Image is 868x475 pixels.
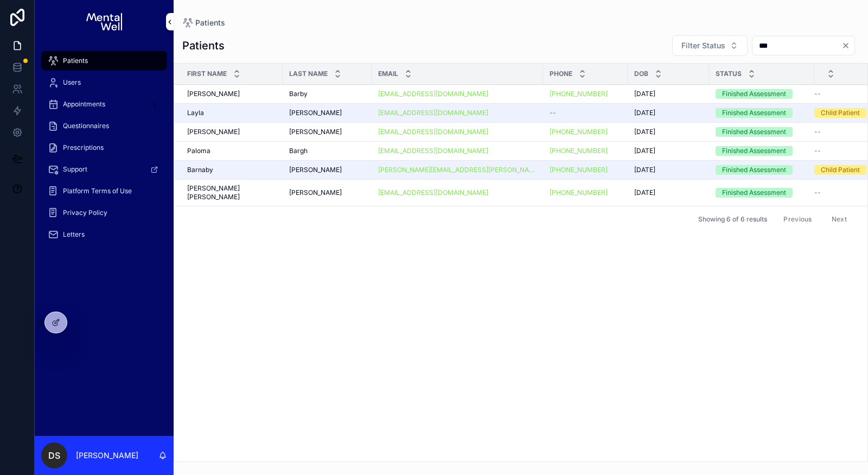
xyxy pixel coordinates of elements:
a: Privacy Policy [41,203,167,223]
span: Appointments [63,100,105,109]
div: Child Patient [821,108,860,118]
a: [PHONE_NUMBER] [550,188,608,197]
a: [PERSON_NAME][EMAIL_ADDRESS][PERSON_NAME][DOMAIN_NAME] [378,166,537,174]
a: [PHONE_NUMBER] [550,90,608,98]
a: [PERSON_NAME] [PERSON_NAME] [187,184,276,201]
div: Finished Assessment [722,108,786,118]
div: Finished Assessment [722,188,786,198]
span: [PERSON_NAME] [289,188,342,197]
span: Barby [289,90,308,98]
a: Barby [289,90,365,98]
span: Users [63,78,81,87]
span: [DATE] [634,166,655,174]
a: [PHONE_NUMBER] [550,188,621,197]
a: Finished Assessment [716,188,808,198]
a: [PERSON_NAME] [187,128,276,136]
a: [PHONE_NUMBER] [550,147,608,155]
span: Letters [63,230,85,239]
a: [EMAIL_ADDRESS][DOMAIN_NAME] [378,90,537,98]
a: Barnaby [187,166,276,174]
span: Email [378,69,398,78]
a: [PHONE_NUMBER] [550,128,608,136]
a: [DATE] [634,109,703,117]
span: Phone [550,69,572,78]
button: Clear [841,41,854,50]
span: -- [814,147,821,155]
span: Status [716,69,742,78]
a: Users [41,73,167,92]
a: [DATE] [634,188,703,197]
div: scrollable content [35,43,174,258]
a: [EMAIL_ADDRESS][DOMAIN_NAME] [378,188,488,197]
a: [DATE] [634,147,703,155]
a: [EMAIL_ADDRESS][DOMAIN_NAME] [378,109,537,117]
span: Platform Terms of Use [63,187,132,195]
a: [PERSON_NAME] [187,90,276,98]
div: Finished Assessment [722,89,786,99]
span: [PERSON_NAME] [187,90,240,98]
button: Select Button [672,35,748,56]
a: [PHONE_NUMBER] [550,147,621,155]
span: Patients [63,56,88,65]
a: [PERSON_NAME] [289,128,365,136]
a: [EMAIL_ADDRESS][DOMAIN_NAME] [378,188,537,197]
div: Finished Assessment [722,146,786,156]
span: [DATE] [634,128,655,136]
span: -- [814,188,821,197]
span: Support [63,165,87,174]
a: Platform Terms of Use [41,181,167,201]
a: Letters [41,225,167,244]
span: Questionnaires [63,122,109,130]
span: Barnaby [187,166,213,174]
a: Prescriptions [41,138,167,157]
a: Finished Assessment [716,146,808,156]
span: DS [48,449,60,462]
span: Filter Status [681,40,725,51]
a: [PHONE_NUMBER] [550,166,621,174]
a: [PERSON_NAME] [289,166,365,174]
span: DOB [634,69,648,78]
span: -- [814,90,821,98]
a: Bargh [289,147,365,155]
a: Patients [182,17,225,28]
span: Privacy Policy [63,208,107,217]
a: Appointments [41,94,167,114]
a: [PERSON_NAME] [289,109,365,117]
span: Patients [195,17,225,28]
a: Layla [187,109,276,117]
span: Showing 6 of 6 results [698,215,767,224]
a: [PERSON_NAME] [289,188,365,197]
a: [DATE] [634,90,703,98]
a: -- [550,109,621,117]
a: Support [41,160,167,179]
a: Finished Assessment [716,89,808,99]
div: Finished Assessment [722,165,786,175]
span: -- [814,128,821,136]
span: [DATE] [634,188,655,197]
span: [PERSON_NAME] [289,128,342,136]
a: [EMAIL_ADDRESS][DOMAIN_NAME] [378,147,537,155]
span: Bargh [289,147,308,155]
p: [PERSON_NAME] [76,450,138,461]
a: [EMAIL_ADDRESS][DOMAIN_NAME] [378,109,488,117]
span: Paloma [187,147,210,155]
a: Patients [41,51,167,71]
span: [PERSON_NAME] [187,128,240,136]
div: Child Patient [821,165,860,175]
span: First Name [187,69,227,78]
a: Finished Assessment [716,165,808,175]
span: [PERSON_NAME] [289,109,342,117]
span: Last Name [289,69,328,78]
span: Prescriptions [63,143,104,152]
a: [DATE] [634,128,703,136]
span: [DATE] [634,109,655,117]
a: [EMAIL_ADDRESS][DOMAIN_NAME] [378,128,537,136]
span: Layla [187,109,204,117]
a: [EMAIL_ADDRESS][DOMAIN_NAME] [378,128,488,136]
a: [PHONE_NUMBER] [550,166,608,174]
a: [EMAIL_ADDRESS][DOMAIN_NAME] [378,147,488,155]
span: -- [550,109,556,117]
a: [DATE] [634,166,703,174]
